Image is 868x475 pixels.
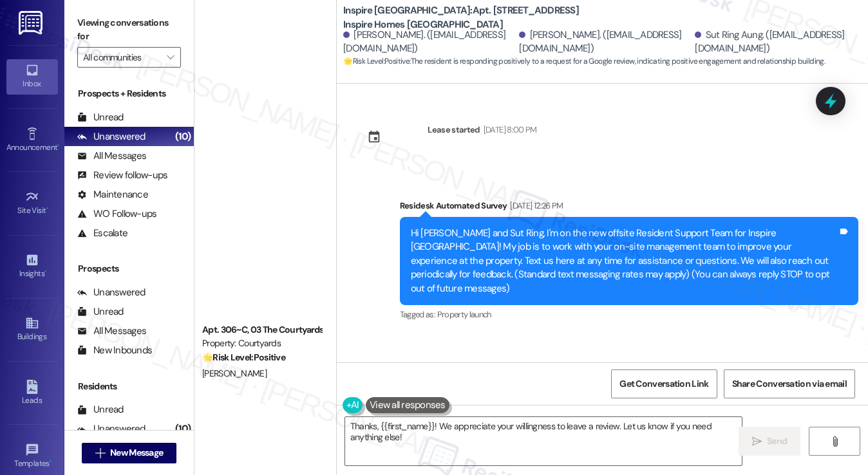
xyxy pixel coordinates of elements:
[77,130,146,144] div: Unanswered
[77,13,181,47] label: Viewing conversations for
[77,207,156,221] div: WO Follow-ups
[77,286,146,299] div: Unanswered
[695,28,858,56] div: Sut Ring Aung. ([EMAIL_ADDRESS][DOMAIN_NAME])
[619,377,708,391] span: Get Conversation Link
[46,204,48,213] span: •
[6,249,58,284] a: Insights •
[343,56,410,66] strong: 🌟 Risk Level: Positive
[172,419,194,439] div: (10)
[343,55,825,68] span: : The resident is responding positively to a request for a Google review, indicating positive eng...
[767,434,787,448] span: Send
[724,369,855,398] button: Share Conversation via email
[77,344,152,357] div: New Inbounds
[480,123,537,136] div: [DATE] 8:00 PM
[77,169,167,182] div: Review follow-ups
[202,337,321,350] div: Property: Courtyards
[77,403,124,416] div: Unread
[400,305,858,324] div: Tagged as:
[437,309,491,320] span: Property launch
[77,188,148,201] div: Maintenance
[77,305,124,319] div: Unread
[64,87,194,100] div: Prospects + Residents
[202,368,267,379] span: [PERSON_NAME]
[343,4,601,32] b: Inspire [GEOGRAPHIC_DATA]: Apt. [STREET_ADDRESS] Inspire Homes [GEOGRAPHIC_DATA]
[739,427,801,456] button: Send
[830,436,840,447] i: 
[519,28,692,56] div: [PERSON_NAME]. ([EMAIL_ADDRESS][DOMAIN_NAME])
[611,369,717,398] button: Get Conversation Link
[77,227,127,240] div: Escalate
[82,443,177,463] button: New Message
[172,127,194,147] div: (10)
[50,457,52,466] span: •
[343,28,516,56] div: [PERSON_NAME]. ([EMAIL_ADDRESS][DOMAIN_NAME])
[411,227,838,295] div: Hi [PERSON_NAME] and Sut Ring, I'm on the new offsite Resident Support Team for Inspire [GEOGRAPH...
[507,199,563,212] div: [DATE] 12:26 PM
[202,323,321,337] div: Apt. 306~C, 03 The Courtyards Apartments
[64,262,194,275] div: Prospects
[110,446,163,460] span: New Message
[202,351,285,363] strong: 🌟 Risk Level: Positive
[44,267,46,276] span: •
[732,377,847,391] span: Share Conversation via email
[6,59,58,94] a: Inbox
[6,439,58,474] a: Templates •
[6,376,58,411] a: Leads
[77,111,124,124] div: Unread
[83,47,160,68] input: All communities
[345,417,742,465] textarea: Thanks, {{first_name}}! We appreciate your willingness to leave a review. Let us know if you need...
[400,199,858,217] div: Residesk Automated Survey
[77,149,146,163] div: All Messages
[6,186,58,221] a: Site Visit •
[64,380,194,393] div: Residents
[77,324,146,338] div: All Messages
[752,436,762,447] i: 
[19,11,45,35] img: ResiDesk Logo
[167,52,174,62] i: 
[95,448,105,458] i: 
[57,141,59,150] span: •
[77,422,146,436] div: Unanswered
[428,123,480,136] div: Lease started
[6,312,58,347] a: Buildings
